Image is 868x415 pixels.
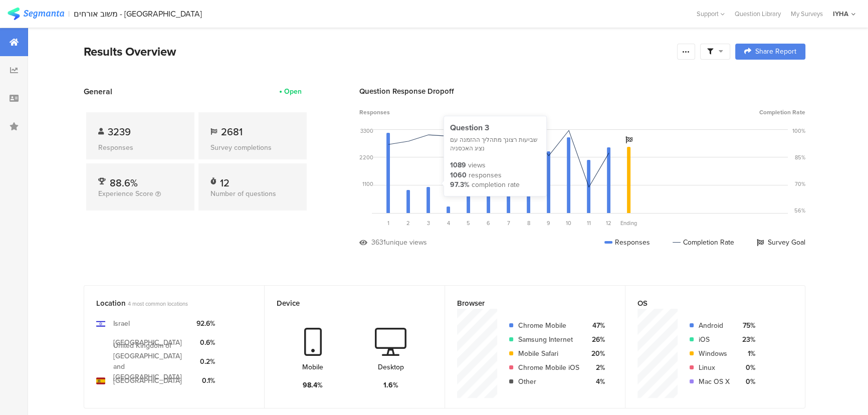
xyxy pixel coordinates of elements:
[108,124,131,139] span: 3239
[699,334,730,345] div: iOS
[699,348,730,359] div: Windows
[467,219,470,227] span: 5
[447,219,450,227] span: 4
[587,348,605,359] div: 20%
[587,362,605,373] div: 2%
[359,86,805,97] div: Question Response Dropoff
[472,180,520,190] div: completion rate
[196,356,215,367] div: 0.2%
[518,376,579,387] div: Other
[450,170,467,180] div: 1060
[210,188,276,199] span: Number of questions
[68,8,70,20] div: |
[587,376,605,387] div: 4%
[604,237,650,248] div: Responses
[303,380,323,390] div: 98.4%
[113,375,182,386] div: [GEOGRAPHIC_DATA]
[371,237,386,248] div: 3631
[730,9,786,19] a: Question Library
[113,340,188,382] div: United Kingdom of [GEOGRAPHIC_DATA] and [GEOGRAPHIC_DATA]
[284,86,302,97] div: Open
[113,337,182,348] div: [GEOGRAPHIC_DATA]
[74,9,202,19] div: משוב אורחים - [GEOGRAPHIC_DATA]
[759,108,805,117] span: Completion Rate
[359,108,390,117] span: Responses
[450,136,540,153] div: שביעות רצונך מתהליך ההזמנה עם נציג האכסניה
[738,320,755,331] div: 75%
[98,188,153,199] span: Experience Score
[113,318,130,329] div: Israel
[757,237,805,248] div: Survey Goal
[386,237,427,248] div: unique views
[699,376,730,387] div: Mac OS X
[786,9,828,19] a: My Surveys
[110,175,138,190] span: 88.6%
[450,160,466,170] div: 1089
[406,219,410,227] span: 2
[699,320,730,331] div: Android
[96,298,236,309] div: Location
[699,362,730,373] div: Linux
[697,6,725,22] div: Support
[450,180,470,190] div: 97.3%
[518,320,579,331] div: Chrome Mobile
[468,160,486,170] div: views
[220,175,230,185] div: 12
[362,180,373,188] div: 1100
[637,298,776,309] div: OS
[84,86,112,97] span: General
[547,219,550,227] span: 9
[277,298,416,309] div: Device
[795,153,805,161] div: 85%
[487,219,490,227] span: 6
[587,334,605,345] div: 26%
[738,334,755,345] div: 23%
[518,334,579,345] div: Samsung Internet
[587,219,591,227] span: 11
[619,219,639,227] div: Ending
[378,362,404,372] div: Desktop
[450,122,540,133] div: Question 3
[833,9,848,19] div: IYHA
[518,362,579,373] div: Chrome Mobile iOS
[673,237,734,248] div: Completion Rate
[738,348,755,359] div: 1%
[507,219,510,227] span: 7
[625,136,632,143] i: Survey Goal
[302,362,323,372] div: Mobile
[427,219,430,227] span: 3
[794,206,805,215] div: 56%
[84,43,672,61] div: Results Overview
[98,142,182,153] div: Responses
[128,300,188,308] span: 4 most common locations
[518,348,579,359] div: Mobile Safari
[738,362,755,373] div: 0%
[792,127,805,135] div: 100%
[755,48,796,55] span: Share Report
[738,376,755,387] div: 0%
[210,142,295,153] div: Survey completions
[360,127,373,135] div: 3300
[196,337,215,348] div: 0.6%
[795,180,805,188] div: 70%
[587,320,605,331] div: 47%
[196,375,215,386] div: 0.1%
[383,380,398,390] div: 1.6%
[8,8,64,20] img: segmanta logo
[566,219,571,227] span: 10
[606,219,611,227] span: 12
[469,170,502,180] div: responses
[221,124,243,139] span: 2681
[527,219,530,227] span: 8
[457,298,596,309] div: Browser
[359,153,373,161] div: 2200
[196,318,215,329] div: 92.6%
[387,219,389,227] span: 1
